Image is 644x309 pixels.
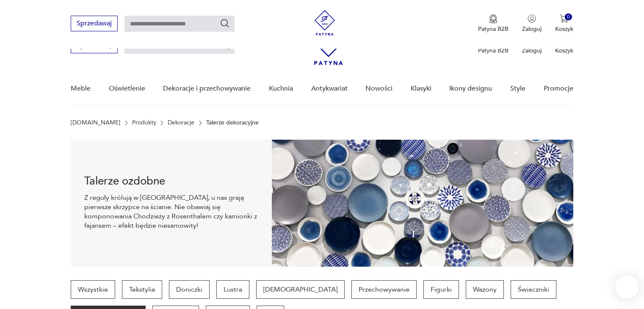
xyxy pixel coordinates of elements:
[449,72,492,105] a: Ikony designu
[411,72,431,105] a: Klasyki
[220,18,230,28] button: Szukaj
[71,280,115,299] a: Wszystkie
[555,25,573,33] p: Koszyk
[478,25,509,33] p: Patyna B2B
[555,14,573,33] button: 0Koszyk
[216,280,249,299] a: Lustra
[511,280,556,299] a: Świeczniki
[351,280,417,299] a: Przechowywanie
[555,47,573,55] p: Koszyk
[269,72,293,105] a: Kuchnia
[466,280,504,299] a: Wazony
[84,193,258,230] p: Z reguły królują w [GEOGRAPHIC_DATA], u nas grają pierwsze skrzypce na ścianie. Nie obawiaj się k...
[256,280,345,299] a: [DEMOGRAPHIC_DATA]
[478,14,509,33] button: Patyna B2B
[615,275,639,299] iframe: Smartsupp widget button
[544,72,573,105] a: Promocje
[122,280,162,299] a: Tekstylia
[489,14,498,24] img: Ikona medalu
[71,72,91,105] a: Meble
[272,140,573,267] img: b5931c5a27f239c65a45eae948afacbd.jpg
[423,280,459,299] a: Figurki
[169,280,210,299] a: Doniczki
[478,47,509,55] p: Patyna B2B
[522,14,542,33] button: Zaloguj
[71,16,118,31] button: Sprzedawaj
[522,25,542,33] p: Zaloguj
[565,14,572,21] div: 0
[312,10,337,36] img: Patyna - sklep z meblami i dekoracjami vintage
[132,119,156,126] a: Produkty
[510,72,525,105] a: Style
[528,14,536,23] img: Ikonka użytkownika
[522,47,542,55] p: Zaloguj
[206,119,259,126] p: Talerze dekoracyjne
[71,21,118,27] a: Sprzedawaj
[168,119,194,126] a: Dekoracje
[109,72,145,105] a: Oświetlenie
[84,176,258,186] h1: Talerze ozdobne
[365,72,392,105] a: Nowości
[71,119,120,126] a: [DOMAIN_NAME]
[560,14,568,23] img: Ikona koszyka
[163,72,251,105] a: Dekoracje i przechowywanie
[478,14,509,33] a: Ikona medaluPatyna B2B
[71,43,118,49] a: Sprzedawaj
[311,72,348,105] a: Antykwariat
